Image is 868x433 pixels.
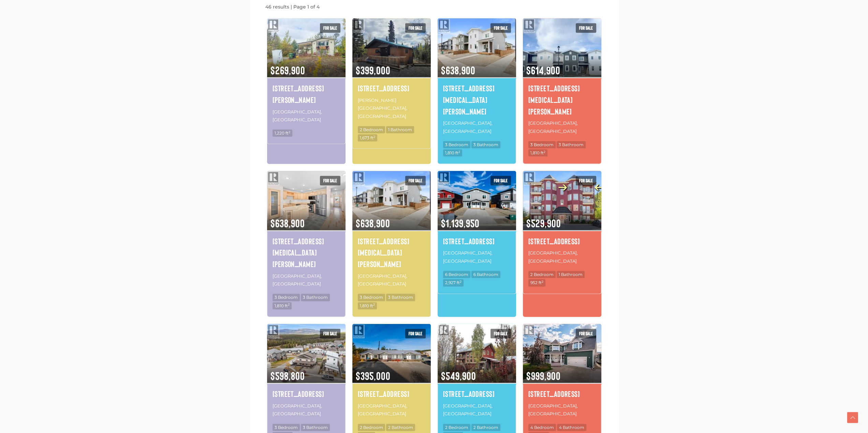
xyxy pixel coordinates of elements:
[542,280,543,283] sup: 2
[528,388,596,400] a: [STREET_ADDRESS]
[301,294,330,301] span: 3 Bathroom
[373,135,375,139] sup: 2
[267,360,345,383] span: $598,800
[405,329,426,338] span: For sale
[528,235,596,247] a: [STREET_ADDRESS]
[405,176,426,185] span: For sale
[358,96,425,121] p: [PERSON_NAME][GEOGRAPHIC_DATA], [GEOGRAPHIC_DATA]
[273,235,340,270] a: [STREET_ADDRESS][MEDICAL_DATA][PERSON_NAME]
[443,82,511,117] a: [STREET_ADDRESS][MEDICAL_DATA][PERSON_NAME]
[438,55,516,77] span: $638,900
[528,119,596,136] p: [GEOGRAPHIC_DATA], [GEOGRAPHIC_DATA]
[443,388,511,400] a: [STREET_ADDRESS]
[358,401,425,419] p: [GEOGRAPHIC_DATA], [GEOGRAPHIC_DATA]
[438,208,516,230] span: $1,139,950
[358,272,425,289] p: [GEOGRAPHIC_DATA], [GEOGRAPHIC_DATA]
[528,82,596,117] a: [STREET_ADDRESS][MEDICAL_DATA][PERSON_NAME]
[443,401,511,419] p: [GEOGRAPHIC_DATA], [GEOGRAPHIC_DATA]
[320,23,340,33] span: For sale
[273,388,340,400] a: [STREET_ADDRESS]
[352,360,431,383] span: $395,000
[273,302,292,309] span: 1,810 ft
[373,303,375,306] sup: 2
[438,323,516,384] img: 1217 7TH AVENUE, Dawson City, Yukon
[443,235,511,247] a: [STREET_ADDRESS]
[576,176,596,185] span: For sale
[352,55,431,77] span: $399,000
[352,208,431,230] span: $638,900
[528,401,596,419] p: [GEOGRAPHIC_DATA], [GEOGRAPHIC_DATA]
[460,280,461,283] sup: 2
[265,4,320,10] strong: 46 results | Page 1 of 4
[528,141,556,148] span: 3 Bedroom
[358,134,377,141] span: 1,673 ft
[405,23,426,33] span: For sale
[443,149,462,156] span: 1,810 ft
[438,360,516,383] span: $549,900
[358,82,425,94] a: [STREET_ADDRESS]
[490,23,511,33] span: For sale
[557,424,586,431] span: 4 Bathroom
[273,401,340,419] p: [GEOGRAPHIC_DATA], [GEOGRAPHIC_DATA]
[471,141,500,148] span: 3 Bathroom
[523,208,601,230] span: $529,900
[358,424,385,431] span: 2 Bedroom
[528,149,547,156] span: 1,810 ft
[358,235,425,270] a: [STREET_ADDRESS][MEDICAL_DATA][PERSON_NAME]
[320,329,340,338] span: For sale
[273,294,300,301] span: 3 Bedroom
[386,126,414,133] span: 1 Bathroom
[528,271,556,278] span: 2 Bedroom
[352,17,431,78] img: 119 ALSEK CRESCENT, Haines Junction, Yukon
[289,130,290,134] sup: 2
[523,170,601,231] img: 208-6100 6TH AVENUE, Whitehorse, Yukon
[273,82,340,105] a: [STREET_ADDRESS][PERSON_NAME]
[523,17,601,78] img: 216 WITCH HAZEL DRIVE, Whitehorse, Yukon
[273,272,340,289] p: [GEOGRAPHIC_DATA], [GEOGRAPHIC_DATA]
[443,279,464,286] span: 2,927 ft
[557,271,585,278] span: 1 Bathroom
[523,323,601,384] img: 5 GEM PLACE, Whitehorse, Yukon
[523,55,601,77] span: $614,900
[352,323,431,384] img: 104-12 PINTAIL PLACE, Whitehorse, Yukon
[471,271,500,278] span: 6 Bathroom
[267,17,345,78] img: 3 BRYDE PLACE, Whitehorse, Yukon
[273,424,300,431] span: 3 Bedroom
[443,119,511,136] p: [GEOGRAPHIC_DATA], [GEOGRAPHIC_DATA]
[438,17,516,78] img: 212 WITCH HAZEL DRIVE, Whitehorse, Yukon
[267,323,345,384] img: 5 GOLDENEYE PLACE, Whitehorse, Yukon
[358,302,377,309] span: 1,810 ft
[471,424,500,431] span: 2 Bathroom
[443,141,470,148] span: 3 Bedroom
[576,329,596,338] span: For sale
[386,294,415,301] span: 3 Bathroom
[267,208,345,230] span: $638,900
[267,170,345,231] img: 218 WITCH HAZEL DRIVE, Whitehorse, Yukon
[358,294,385,301] span: 3 Bedroom
[358,388,425,400] a: [STREET_ADDRESS]
[458,150,460,154] sup: 2
[273,107,340,125] p: [GEOGRAPHIC_DATA], [GEOGRAPHIC_DATA]
[443,248,511,266] p: [GEOGRAPHIC_DATA], [GEOGRAPHIC_DATA]
[557,141,586,148] span: 3 Bathroom
[490,329,511,338] span: For sale
[528,424,556,431] span: 4 Bedroom
[267,55,345,77] span: $269,900
[523,360,601,383] span: $999,900
[443,271,470,278] span: 6 Bedroom
[320,176,340,185] span: For sale
[352,170,431,231] img: 214 WITCH HAZEL DRIVE, Whitehorse, Yukon
[443,424,470,431] span: 2 Bedroom
[544,150,545,154] sup: 2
